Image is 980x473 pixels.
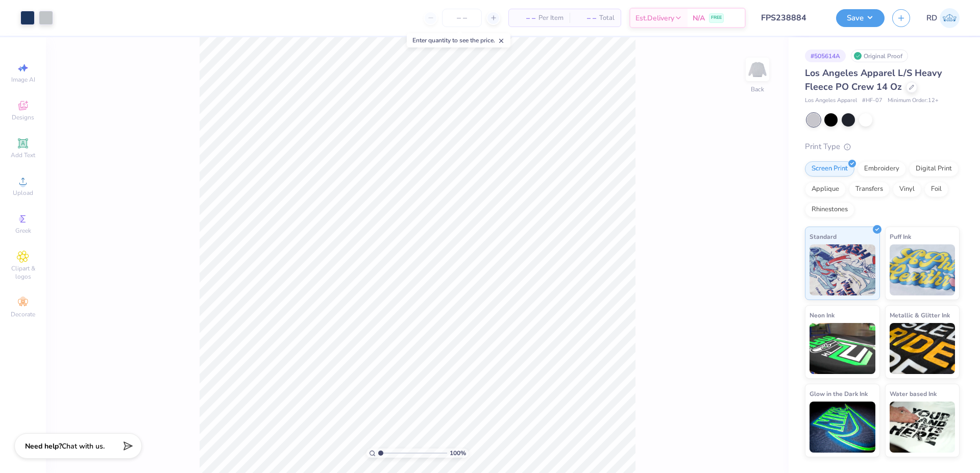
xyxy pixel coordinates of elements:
img: Neon Ink [810,323,875,374]
span: Per Item [538,13,563,23]
span: Decorate [11,310,35,318]
strong: Need help? [25,441,62,451]
div: Applique [805,182,846,197]
span: Add Text [11,151,35,159]
div: # 505614A [805,49,846,62]
span: – – [515,13,535,23]
span: Puff Ink [890,231,911,242]
span: Clipart & logos [5,264,41,281]
span: Los Angeles Apparel [805,96,857,105]
span: Designs [12,113,34,121]
a: RD [926,8,960,28]
div: Foil [924,182,948,197]
img: Glow in the Dark Ink [810,402,875,453]
span: Standard [810,231,837,242]
div: Enter quantity to see the price. [407,33,510,47]
span: RD [926,12,937,24]
img: Standard [810,244,875,295]
span: Glow in the Dark Ink [810,388,868,399]
span: – – [576,13,596,23]
div: Back [751,85,764,94]
span: # HF-07 [862,96,883,105]
input: – – [442,9,482,27]
div: Screen Print [805,161,854,177]
img: Puff Ink [890,244,955,295]
span: Est. Delivery [635,13,674,23]
img: Metallic & Glitter Ink [890,323,955,374]
span: Metallic & Glitter Ink [890,310,950,320]
div: Original Proof [851,49,908,62]
span: Water based Ink [890,388,937,399]
span: Total [599,13,615,23]
div: Digital Print [909,161,959,177]
div: Embroidery [857,161,906,177]
span: N/A [693,13,705,23]
div: Rhinestones [805,202,854,217]
span: 100 % [450,449,466,458]
button: Save [836,9,885,27]
span: Image AI [11,76,35,84]
img: Rommel Del Rosario [940,8,960,28]
span: Upload [13,189,33,197]
div: Print Type [805,141,960,153]
span: Neon Ink [810,310,835,320]
span: Minimum Order: 12 + [888,96,939,105]
span: Los Angeles Apparel L/S Heavy Fleece PO Crew 14 Oz [805,67,942,93]
div: Vinyl [893,182,921,197]
span: Greek [15,227,31,235]
input: Untitled Design [753,8,828,28]
div: Transfers [849,182,890,197]
span: FREE [711,14,722,21]
img: Back [747,59,768,80]
span: Chat with us. [62,441,105,451]
img: Water based Ink [890,402,955,453]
